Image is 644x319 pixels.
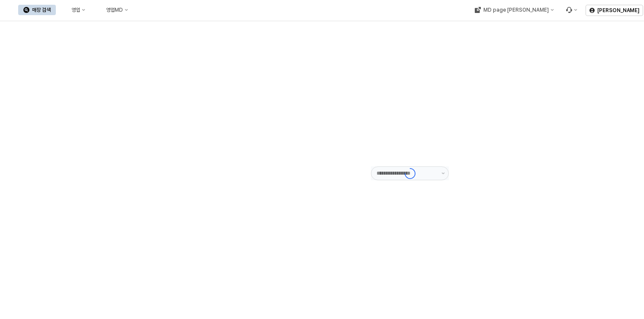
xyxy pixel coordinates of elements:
button: 매장 검색 [18,5,56,15]
button: [PERSON_NAME] [586,5,643,16]
p: [PERSON_NAME] [597,7,639,14]
button: 영업 [58,5,90,15]
div: 매장 검색 [32,7,51,13]
div: 영업MD [106,7,123,13]
button: MD page [PERSON_NAME] [469,5,559,15]
button: 영업MD [92,5,133,15]
div: Menu item 6 [560,5,582,15]
div: MD page [PERSON_NAME] [483,7,548,13]
div: 영업 [71,7,80,13]
div: MD page 이동 [469,5,559,15]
